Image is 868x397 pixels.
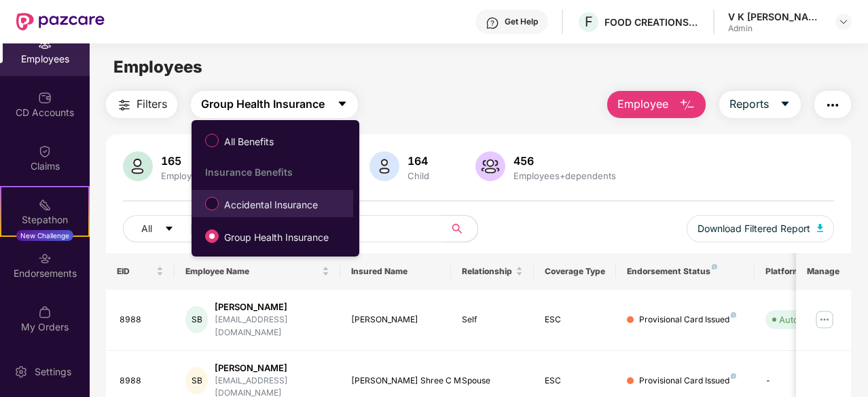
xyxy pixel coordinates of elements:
[698,221,810,236] span: Download Filtered Report
[113,57,202,77] span: Employees
[351,314,440,326] div: [PERSON_NAME]
[185,306,208,333] div: SB
[604,16,700,29] div: FOOD CREATIONS PRIVATE LIMITED,
[117,266,154,277] span: EID
[116,97,132,113] img: svg+xml;base64,PHN2ZyB4bWxucz0iaHR0cDovL3d3dy53My5vcmcvMjAwMC9zdmciIHdpZHRoPSIyNCIgaGVpZ2h0PSIyNC...
[462,375,523,387] div: Spouse
[731,373,736,379] img: svg+xml;base64,PHN2ZyB4bWxucz0iaHR0cDovL3d3dy53My5vcmcvMjAwMC9zdmciIHdpZHRoPSI4IiBoZWlnaHQ9IjgiIH...
[123,215,206,242] button: Allcaret-down
[120,314,164,326] div: 8988
[158,154,210,168] div: 165
[475,151,505,181] img: svg+xml;base64,PHN2ZyB4bWxucz0iaHR0cDovL3d3dy53My5vcmcvMjAwMC9zdmciIHhtbG5zOnhsaW5rPSJodHRwOi8vd3...
[219,197,323,212] span: Accidental Insurance
[729,96,769,113] span: Reports
[679,97,695,113] img: svg+xml;base64,PHN2ZyB4bWxucz0iaHR0cDovL3d3dy53My5vcmcvMjAwMC9zdmciIHhtbG5zOnhsaW5rPSJodHRwOi8vd3...
[1,213,88,227] div: Stepathon
[215,362,329,375] div: [PERSON_NAME]
[511,170,619,181] div: Employees+dependents
[38,145,52,158] img: svg+xml;base64,PHN2ZyBpZD0iQ2xhaW0iIHhtbG5zPSJodHRwOi8vd3d3LnczLm9yZy8yMDAwL3N2ZyIgd2lkdGg9IjIwIi...
[16,13,105,31] img: New Pazcare Logo
[728,23,823,34] div: Admin
[687,215,835,242] button: Download Filtered Report
[106,253,175,290] th: EID
[639,375,736,387] div: Provisional Card Issued
[444,215,478,242] button: search
[38,198,52,212] img: svg+xml;base64,PHN2ZyB4bWxucz0iaHR0cDovL3d3dy53My5vcmcvMjAwMC9zdmciIHdpZHRoPSIyMSIgaGVpZ2h0PSIyMC...
[137,96,167,113] span: Filters
[462,266,513,277] span: Relationship
[534,253,617,290] th: Coverage Type
[817,224,824,232] img: svg+xml;base64,PHN2ZyB4bWxucz0iaHR0cDovL3d3dy53My5vcmcvMjAwMC9zdmciIHhtbG5zOnhsaW5rPSJodHRwOi8vd3...
[405,170,432,181] div: Child
[825,97,841,113] img: svg+xml;base64,PHN2ZyB4bWxucz0iaHR0cDovL3d3dy53My5vcmcvMjAwMC9zdmciIHdpZHRoPSIyNCIgaGVpZ2h0PSIyNC...
[796,253,851,290] th: Manage
[120,375,164,387] div: 8988
[585,14,593,30] span: F
[838,16,849,27] img: svg+xml;base64,PHN2ZyBpZD0iRHJvcGRvd24tMzJ4MzIiIHhtbG5zPSJodHRwOi8vd3d3LnczLm9yZy8yMDAwL3N2ZyIgd2...
[351,375,440,387] div: [PERSON_NAME] Shree C M
[38,91,52,105] img: svg+xml;base64,PHN2ZyBpZD0iQ0RfQWNjb3VudHMiIGRhdGEtbmFtZT0iQ0QgQWNjb3VudHMiIHhtbG5zPSJodHRwOi8vd3...
[545,375,606,387] div: ESC
[38,305,52,319] img: svg+xml;base64,PHN2ZyBpZD0iTXlfT3JkZXJzIiBkYXRhLW5hbWU9Ik15IE9yZGVycyIgeG1sbnM9Imh0dHA6Ly93d3cudz...
[31,365,75,379] div: Settings
[545,314,606,326] div: ESC
[205,166,353,178] div: Insurance Benefits
[486,16,499,30] img: svg+xml;base64,PHN2ZyBpZD0iSGVscC0zMngzMiIgeG1sbnM9Imh0dHA6Ly93d3cudzMub3JnLzIwMDAvc3ZnIiB3aWR0aD...
[14,365,28,379] img: svg+xml;base64,PHN2ZyBpZD0iU2V0dGluZy0yMHgyMCIgeG1sbnM9Imh0dHA6Ly93d3cudzMub3JnLzIwMDAvc3ZnIiB3aW...
[451,253,534,290] th: Relationship
[780,98,791,111] span: caret-down
[219,134,279,149] span: All Benefits
[369,151,399,181] img: svg+xml;base64,PHN2ZyB4bWxucz0iaHR0cDovL3d3dy53My5vcmcvMjAwMC9zdmciIHhtbG5zOnhsaW5rPSJodHRwOi8vd3...
[106,91,177,118] button: Filters
[627,266,743,277] div: Endorsement Status
[38,37,52,51] img: svg+xml;base64,PHN2ZyBpZD0iRW1wbG95ZWVzIiB4bWxucz0iaHR0cDovL3d3dy53My5vcmcvMjAwMC9zdmciIHdpZHRoPS...
[16,230,73,241] div: New Challenge
[779,313,833,326] div: Auto Verified
[639,314,736,326] div: Provisional Card Issued
[201,96,325,113] span: Group Health Insurance
[38,252,52,265] img: svg+xml;base64,PHN2ZyBpZD0iRW5kb3JzZW1lbnRzIiB4bWxucz0iaHR0cDovL3d3dy53My5vcmcvMjAwMC9zdmciIHdpZH...
[164,224,174,235] span: caret-down
[215,301,329,314] div: [PERSON_NAME]
[731,312,736,318] img: svg+xml;base64,PHN2ZyB4bWxucz0iaHR0cDovL3d3dy53My5vcmcvMjAwMC9zdmciIHdpZHRoPSI4IiBoZWlnaHQ9IjgiIH...
[405,154,432,168] div: 164
[814,309,835,330] img: manageButton
[219,230,334,245] span: Group Health Insurance
[617,96,668,113] span: Employee
[728,10,823,23] div: V K [PERSON_NAME]
[462,314,523,326] div: Self
[337,98,348,111] span: caret-down
[141,221,152,236] span: All
[712,264,717,269] img: svg+xml;base64,PHN2ZyB4bWxucz0iaHR0cDovL3d3dy53My5vcmcvMjAwMC9zdmciIHdpZHRoPSI4IiBoZWlnaHQ9IjgiIH...
[158,170,210,181] div: Employees
[340,253,451,290] th: Insured Name
[719,91,801,118] button: Reportscaret-down
[215,314,329,339] div: [EMAIL_ADDRESS][DOMAIN_NAME]
[185,367,208,394] div: SB
[191,91,358,118] button: Group Health Insurancecaret-down
[175,253,340,290] th: Employee Name
[123,151,153,181] img: svg+xml;base64,PHN2ZyB4bWxucz0iaHR0cDovL3d3dy53My5vcmcvMjAwMC9zdmciIHhtbG5zOnhsaW5rPSJodHRwOi8vd3...
[511,154,619,168] div: 456
[505,16,538,27] div: Get Help
[444,223,471,234] span: search
[185,266,319,277] span: Employee Name
[765,266,840,277] div: Platform Status
[607,91,706,118] button: Employee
